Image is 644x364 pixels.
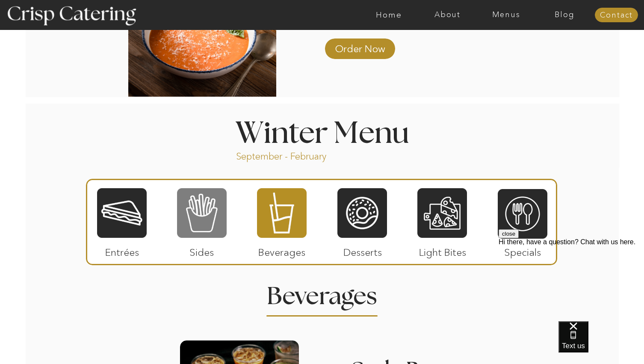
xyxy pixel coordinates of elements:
[360,11,418,19] a: Home
[236,150,354,160] p: September - February
[334,238,391,263] p: Desserts
[414,238,471,263] p: Light Bites
[595,11,638,20] a: Contact
[499,229,644,332] iframe: podium webchat widget prompt
[203,119,441,144] h1: Winter Menu
[253,238,310,263] p: Beverages
[173,238,230,263] p: Sides
[535,11,594,19] a: Blog
[494,238,551,263] p: Specials
[94,238,151,263] p: Entrées
[331,34,388,59] a: Order Now
[477,11,535,19] a: Menus
[266,284,378,301] h2: Beverages
[558,321,644,364] iframe: podium webchat widget bubble
[418,11,477,19] a: About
